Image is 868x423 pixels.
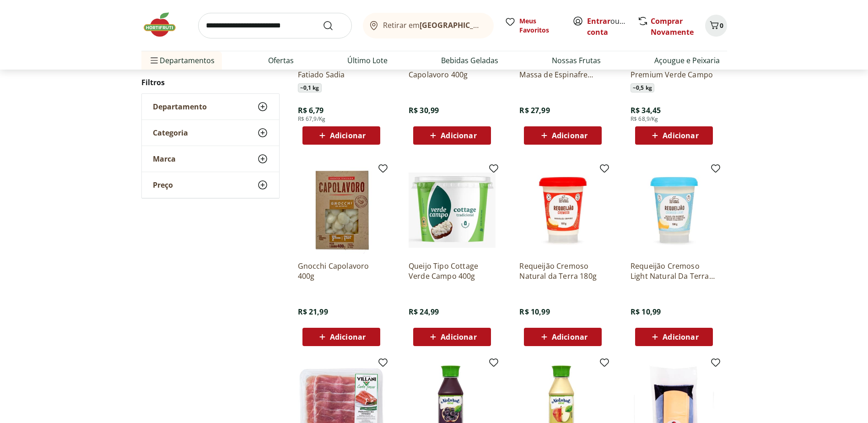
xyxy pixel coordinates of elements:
[631,60,717,80] a: Queijo Minas Frescal Premium Verde Campo
[505,16,561,35] a: Meus Favoritos
[409,261,496,281] a: Queijo Tipo Cottage Verde Campo 400g
[141,11,187,38] img: Hortifruti
[654,55,720,66] a: Açougue e Peixaria
[142,120,279,146] button: Categoria
[409,60,496,80] a: Ravioli de Carne Capolavoro 400g
[552,55,601,66] a: Nossas Frutas
[302,126,380,145] button: Adicionar
[153,180,173,190] span: Preço
[651,16,694,37] a: Comprar Novamente
[302,328,380,346] button: Adicionar
[441,55,498,66] a: Bebidas Geladas
[635,126,713,145] button: Adicionar
[298,307,328,317] span: R$ 21,99
[323,20,345,31] button: Submit Search
[519,16,561,35] span: Meus Favoritos
[149,49,215,71] span: Departamentos
[552,132,588,139] span: Adicionar
[720,21,723,30] span: 0
[519,60,606,80] a: Ravioli de Ricota com Massa de Espinafre Capolavoro 400g
[635,328,713,346] button: Adicionar
[298,105,324,115] span: R$ 6,79
[409,167,496,254] img: Queijo Tipo Cottage Verde Campo 400g
[631,307,661,317] span: R$ 10,99
[631,261,717,281] a: Requeijão Cremoso Light Natural Da Terra 180g
[298,83,322,92] span: ~ 0,1 kg
[298,167,385,254] img: Gnocchi Capolavoro 400g
[420,20,574,30] b: [GEOGRAPHIC_DATA]/[GEOGRAPHIC_DATA]
[524,126,602,145] button: Adicionar
[587,16,628,38] span: ou
[705,15,727,37] button: Carrinho
[383,21,484,29] span: Retirar em
[347,55,388,66] a: Último Lote
[153,154,176,163] span: Marca
[441,132,476,139] span: Adicionar
[363,13,494,38] button: Retirar em[GEOGRAPHIC_DATA]/[GEOGRAPHIC_DATA]
[142,94,279,119] button: Departamento
[409,105,439,115] span: R$ 30,99
[631,167,717,254] img: Requeijão Cremoso Light Natural Da Terra 180g
[631,105,661,115] span: R$ 34,45
[153,128,188,137] span: Categoria
[149,49,160,71] button: Menu
[268,55,294,66] a: Ofertas
[631,115,658,123] span: R$ 68,9/Kg
[198,13,352,38] input: search
[519,167,606,254] img: Requeijão Cremoso Natural da Terra 180g
[141,73,280,92] h2: Filtros
[519,307,550,317] span: R$ 10,99
[413,126,491,145] button: Adicionar
[298,261,385,281] a: Gnocchi Capolavoro 400g
[519,105,550,115] span: R$ 27,99
[663,132,698,139] span: Adicionar
[298,115,326,123] span: R$ 67,9/Kg
[524,328,602,346] button: Adicionar
[663,333,698,341] span: Adicionar
[409,307,439,317] span: R$ 24,99
[519,261,606,281] a: Requeijão Cremoso Natural da Terra 180g
[153,102,207,111] span: Departamento
[330,333,366,341] span: Adicionar
[142,146,279,172] button: Marca
[142,172,279,198] button: Preço
[552,333,588,341] span: Adicionar
[413,328,491,346] button: Adicionar
[587,16,637,37] a: Criar conta
[631,83,654,92] span: ~ 0,5 kg
[330,132,366,139] span: Adicionar
[298,60,385,80] a: Peito de Peru com Capa Fatiado Sadia
[441,333,476,341] span: Adicionar
[587,16,610,26] a: Entrar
